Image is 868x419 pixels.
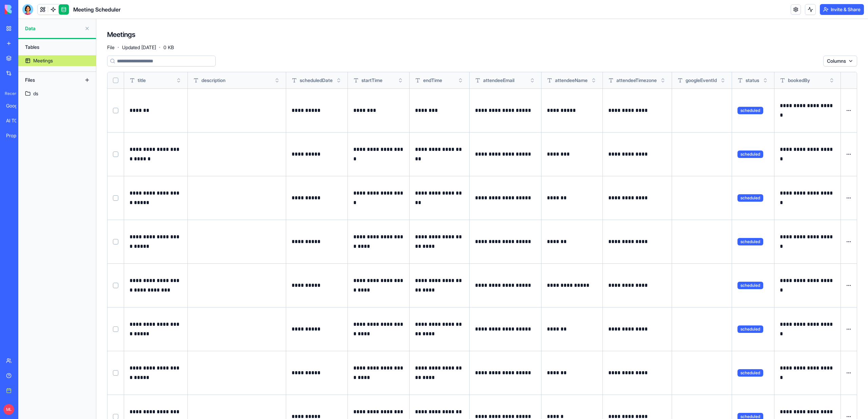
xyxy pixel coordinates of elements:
button: Select row [113,108,118,113]
span: attendeeTimezone [616,77,657,84]
button: Toggle sort [762,77,769,84]
span: scheduled [737,369,763,377]
span: bookedBy [788,77,810,84]
img: logo [5,5,47,14]
span: · [117,42,119,53]
span: scheduledDate [300,77,333,84]
button: Toggle sort [719,77,726,84]
span: scheduled [737,151,763,158]
button: Toggle sort [175,77,182,84]
button: Invite & Share [820,4,864,15]
span: description [201,77,225,84]
span: File [107,44,115,51]
span: scheduled [737,194,763,202]
button: Select row [113,152,118,157]
span: scheduled [737,238,763,245]
span: status [746,77,759,84]
span: attendeeEmail [483,77,514,84]
div: Tables [22,42,93,53]
button: Columns [823,56,857,66]
button: Toggle sort [397,77,404,84]
span: · [159,42,161,53]
span: Recent [2,91,16,96]
h1: Meeting Scheduler [73,5,121,14]
button: Select row [113,370,118,376]
a: Google Meet Connector [2,99,29,113]
button: Toggle sort [828,77,835,84]
span: 0 KB [163,44,174,51]
div: Proposal Generator [6,132,25,139]
span: googleEventId [686,77,717,84]
button: Toggle sort [274,77,280,84]
span: Updated [DATE] [122,44,156,51]
span: ML [3,404,14,415]
h4: Meetings [107,30,135,39]
a: Meetings [18,55,96,66]
span: scheduled [737,325,763,333]
button: Toggle sort [529,77,536,84]
button: Select row [113,326,118,332]
a: Proposal Generator [2,129,29,142]
button: Toggle sort [457,77,464,84]
span: Data [25,25,82,32]
span: attendeeName [555,77,588,84]
div: Files [22,75,76,85]
span: scheduled [737,282,763,289]
span: title [138,77,146,84]
button: Select all [113,78,118,83]
a: AI TODO List [2,114,29,127]
div: Meetings [33,57,53,64]
div: ds [33,90,38,97]
span: startTime [361,77,382,84]
button: Select row [113,239,118,244]
button: Toggle sort [335,77,342,84]
div: Google Meet Connector [6,102,25,109]
span: endTime [423,77,442,84]
button: Toggle sort [590,77,597,84]
span: scheduled [737,107,763,114]
button: Select row [113,283,118,288]
button: Toggle sort [659,77,666,84]
a: ds [18,88,96,99]
div: AI TODO List [6,117,25,124]
button: Select row [113,195,118,201]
